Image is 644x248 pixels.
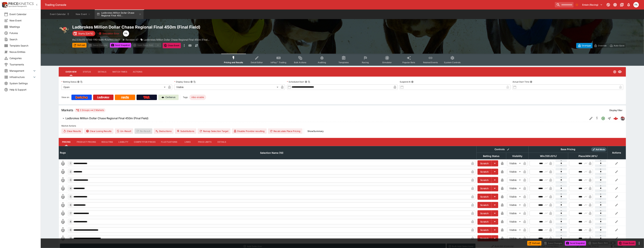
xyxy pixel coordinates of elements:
[70,171,72,173] span: 2
[402,61,415,64] span: Popular Bets
[588,115,594,121] button: Edit Detail
[126,38,138,41] p: Revision 47
[527,241,542,246] button: Refresh
[72,24,349,30] h2: Copy To Clipboard
[121,96,129,99] img: Neds
[94,68,110,76] button: Details
[613,70,617,74] svg: Open
[594,115,600,121] button: SGM Disabled
[588,241,616,245] div: split button
[507,169,522,174] div: Visible
[507,161,522,166] div: Visible
[308,81,310,83] button: Copy To Clipboard
[132,43,161,48] div: split button
[507,236,522,241] div: Visible
[182,43,186,48] button: more
[608,146,626,159] th: Actions
[76,108,104,112] div: 2 Groups 2 Markets
[97,96,109,99] img: Ladbrokes
[478,194,491,200] button: Scratch
[10,12,36,16] span: Event Calendar
[614,44,624,47] p: Auto-Save
[10,44,36,47] span: Template Search
[565,241,586,246] button: Send Snapshot
[613,116,618,121] img: logo-cerberus--red.svg
[507,211,522,216] div: Visible
[221,54,463,66] div: Event type filters
[536,154,560,158] span: Win(135.03%)
[61,128,83,134] button: Clear Results
[338,61,349,64] span: Templates
[189,96,206,99] span: mbo-enable
[60,211,66,216] img: blank-silk.png
[411,81,414,83] button: Suspend At
[478,177,491,183] button: Scratch
[60,186,66,191] img: blank-silk.png
[70,162,72,165] span: 1
[507,227,522,233] div: Visible
[618,70,622,74] svg: Visible
[576,43,626,48] div: Start From
[507,177,522,183] div: Visible
[180,138,195,146] button: Links
[582,44,591,47] p: Overtype
[59,138,74,146] button: Pricing
[8,2,34,5] img: PriceKinetics
[72,43,87,48] button: Refresh
[232,128,267,134] button: Disable Provider resulting
[193,81,196,83] button: Copy To Clipboard
[154,128,174,134] button: Deductions
[115,128,133,134] button: Un-Result
[444,61,461,64] span: System Controls
[224,61,243,64] span: Pricing and Results
[560,147,577,152] div: Base Pricing
[271,61,286,64] span: InPlay™ Trading
[305,128,326,134] button: ShowSummary
[61,123,623,128] label: Market Actions
[60,194,66,199] img: blank-silk.png
[605,2,611,8] button: Connected to PK
[61,108,73,112] h5: Markets
[61,84,167,90] div: Open
[305,81,307,83] button: Scheduled StartCopy To Clipboard
[478,210,491,216] button: Scratch
[10,69,32,73] span: Management
[400,80,411,83] p: Suspend At
[513,80,529,83] p: Actual Start Time
[626,2,632,8] button: Notifications
[166,96,176,99] p: Cerberus
[175,128,196,134] button: Substitutions
[479,154,503,158] span: Betting Status
[423,61,438,64] span: Related Events
[110,43,131,48] button: Send Snapshot
[318,61,326,64] span: Auditing
[287,80,304,83] p: Scheduled Start
[576,43,593,48] button: Overtype
[530,81,532,83] button: Actual Start Time
[78,32,93,35] p: Starts [DATE]
[80,81,83,83] button: Copy To Clipboard
[70,204,72,206] span: 6
[61,80,77,83] p: Betting Status
[77,81,80,83] button: Betting StatusCopy To Clipboard
[190,81,193,83] button: Display StatusCopy To Clipboard
[598,44,607,47] p: Override
[608,108,625,113] button: Display filter
[478,185,491,191] button: Scratch
[97,31,122,36] button: Simulation Error
[144,38,210,41] p: Ladbrokes Million Dollar Chase Regional Final 450m (Final...
[60,219,66,224] img: blank-silk.png
[507,186,522,191] div: Visible
[294,61,307,64] span: Bulk Actions
[613,116,618,121] div: 89253cd8-9dfd-4e3c-b3a3-9d8ba534d08c
[140,38,210,41] div: Ladbrokes Million Dollar Chase Regional Final 450m (Final Field)
[189,95,206,100] div: Betting Target: cerberus
[163,43,181,48] button: Close Event
[10,63,36,66] span: Tournaments
[633,2,639,7] div: Peter Addley
[59,24,70,35] img: greyhound_racing.png
[478,202,491,208] button: Scratch
[382,61,392,64] span: Simulator
[506,147,510,152] button: Bulk edit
